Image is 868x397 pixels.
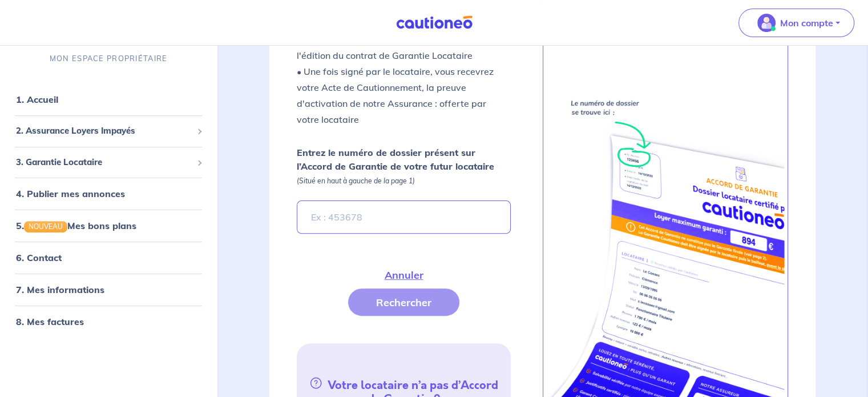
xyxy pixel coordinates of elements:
[16,156,192,169] span: 3. Garantie Locataire
[356,261,451,288] button: Annuler
[757,14,776,32] img: illu_account_valid_menu.svg
[16,94,58,106] a: 1. Accueil
[738,9,854,37] button: illu_account_valid_menu.svgMon compte
[780,16,833,30] p: Mon compte
[5,215,212,238] div: 5.NOUVEAUMes bons plans
[16,189,125,200] a: 4. Publier mes annonces
[16,220,136,232] a: 5.NOUVEAUMes bons plans
[297,200,510,234] input: Ex : 453678
[16,125,192,138] span: 2. Assurance Loyers Impayés
[391,15,477,30] img: Cautioneo
[5,247,212,270] div: 6. Contact
[16,284,104,296] a: 7. Mes informations
[50,54,167,65] p: MON ESPACE PROPRIÉTAIRE
[5,311,212,334] div: 8. Mes factures
[5,151,212,174] div: 3. Garantie Locataire
[297,147,494,172] strong: Entrez le numéro de dossier présent sur l’Accord de Garantie de votre futur locataire
[5,183,212,206] div: 4. Publier mes annonces
[5,121,212,143] div: 2. Assurance Loyers Impayés
[5,89,212,111] div: 1. Accueil
[5,279,212,302] div: 7. Mes informations
[16,252,62,264] a: 6. Contact
[297,177,415,185] em: (Situé en haut à gauche de la page 1)
[16,316,84,328] a: 8. Mes factures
